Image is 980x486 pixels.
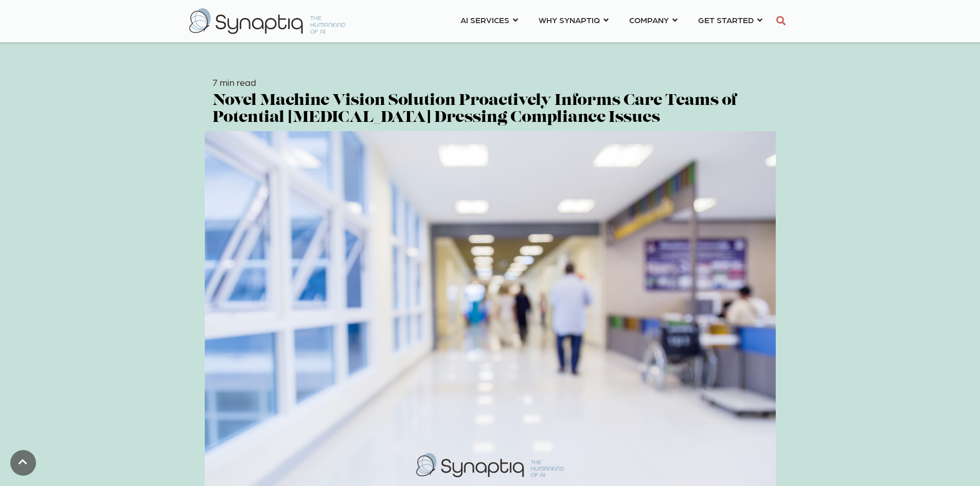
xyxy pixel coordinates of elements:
[212,93,737,126] span: Novel Machine Vision Solution Proactively Informs Care Teams of Potential [MEDICAL_DATA] Dressing...
[698,13,754,27] span: GET STARTED
[450,3,773,40] nav: menu
[212,77,768,88] h6: 7 min read
[539,10,609,29] a: WHY SYNAPTIQ
[460,10,518,29] a: AI SERVICES
[629,13,669,27] span: COMPANY
[460,13,509,27] span: AI SERVICES
[189,8,345,34] img: synaptiq logo-2
[539,13,600,27] span: WHY SYNAPTIQ
[698,10,762,29] a: GET STARTED
[629,10,678,29] a: COMPANY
